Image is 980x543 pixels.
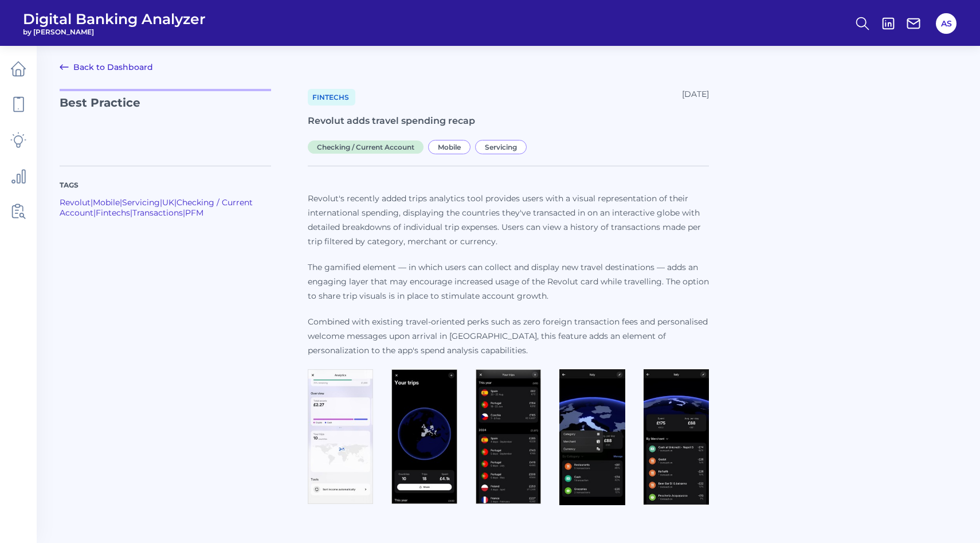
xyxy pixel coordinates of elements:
h1: Revolut adds travel spending recap​ [308,115,709,128]
img: rev2.jpg [391,369,457,505]
span: | [130,208,132,218]
a: Checking / Current Account [308,141,428,152]
span: Servicing [475,140,527,154]
p: Combined with existing travel-oriented perks such as zero foreign transaction fees and personalis... [308,315,709,358]
a: PFM [185,208,203,218]
a: Servicing [122,197,160,208]
span: Digital Banking Analyzer [23,10,206,28]
span: Mobile [428,140,471,154]
a: UK [162,197,174,208]
span: | [120,197,122,208]
div: [DATE] [682,89,709,106]
a: Mobile [93,197,120,208]
span: | [160,197,162,208]
p: The gamified element — in which users can collect and display new travel destinations — adds an e... [308,260,709,303]
a: Checking / Current Account [60,197,253,218]
span: | [183,208,185,218]
span: by [PERSON_NAME] [23,28,206,36]
a: Revolut [60,197,91,208]
img: rev3.jpg [476,369,541,505]
img: rev1.jpg [308,369,373,505]
span: Checking / Current Account [308,140,424,154]
a: Fintechs [96,208,130,218]
a: Transactions [132,208,183,218]
p: Best Practice [60,89,271,152]
button: AS [936,13,957,34]
p: Revolut's recently added trips analytics tool provides users with a visual representation of thei... [308,192,709,249]
span: | [91,197,93,208]
p: Tags [60,180,271,190]
a: Servicing [475,141,531,152]
img: rev5.jpg [644,369,709,505]
img: rev4.jpg [559,369,625,505]
span: | [174,197,177,208]
a: Fintechs [308,89,355,106]
span: | [93,208,96,218]
a: Back to Dashboard [60,60,153,74]
a: Mobile [428,141,475,152]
